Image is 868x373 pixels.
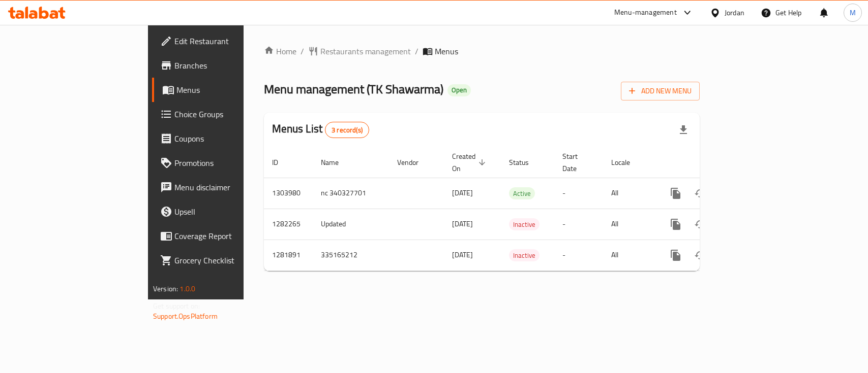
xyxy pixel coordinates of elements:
a: Menus [152,78,293,102]
div: Menu-management [614,7,677,19]
span: Menus [176,84,285,96]
span: Created On [452,150,489,175]
table: enhanced table [264,147,769,271]
button: Change Status [688,181,712,206]
span: Coverage Report [174,230,285,242]
span: Menus [435,45,458,57]
h2: Menus List [272,121,369,138]
td: - [554,178,603,209]
span: M [850,7,856,18]
span: Vendor [397,156,432,168]
div: Jordan [725,7,744,18]
span: [DATE] [452,217,473,230]
a: Grocery Checklist [152,248,293,273]
a: Upsell [152,199,293,224]
a: Coverage Report [152,224,293,248]
span: Version: [153,282,178,295]
button: more [664,181,688,206]
button: more [664,243,688,267]
a: Choice Groups [152,102,293,126]
td: All [603,240,655,270]
span: Upsell [174,206,285,218]
span: Start Date [562,150,591,175]
div: Total records count [325,122,369,138]
span: Inactive [509,250,540,261]
nav: breadcrumb [264,45,700,57]
span: Menu management ( TK Shawarma ) [264,78,443,100]
span: 3 record(s) [325,125,369,135]
span: Grocery Checklist [174,254,285,266]
td: - [554,209,603,240]
span: Name [321,156,352,168]
button: Add New Menu [621,82,700,100]
a: Coupons [152,126,293,151]
span: Get support on: [153,299,200,313]
button: Change Status [688,243,712,267]
span: Active [509,188,535,199]
td: - [554,240,603,270]
td: nc 340327701 [313,178,389,209]
span: Status [509,156,542,168]
span: Branches [174,59,285,72]
span: ID [272,156,291,168]
span: Open [447,86,471,94]
div: Export file [671,118,696,142]
a: Branches [152,53,293,78]
a: Support.OpsPlatform [153,310,218,323]
a: Menu disclaimer [152,175,293,199]
span: Choice Groups [174,108,285,120]
span: Inactive [509,219,540,230]
a: Edit Restaurant [152,29,293,53]
span: 1.0.0 [179,282,195,295]
div: Open [447,84,471,96]
div: Active [509,187,535,199]
span: Locale [611,156,643,168]
span: Coupons [174,132,285,145]
button: more [664,212,688,236]
button: Change Status [688,212,712,236]
li: / [415,45,418,57]
span: Promotions [174,157,285,169]
th: Actions [655,147,769,178]
td: All [603,209,655,240]
span: [DATE] [452,248,473,261]
td: Updated [313,209,389,240]
span: Menu disclaimer [174,181,285,193]
span: [DATE] [452,186,473,199]
a: Promotions [152,151,293,175]
span: Restaurants management [320,45,411,57]
td: All [603,178,655,209]
td: 335165212 [313,240,389,270]
span: Edit Restaurant [174,35,285,47]
span: Add New Menu [629,85,692,97]
a: Restaurants management [308,45,411,57]
li: / [301,45,304,57]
